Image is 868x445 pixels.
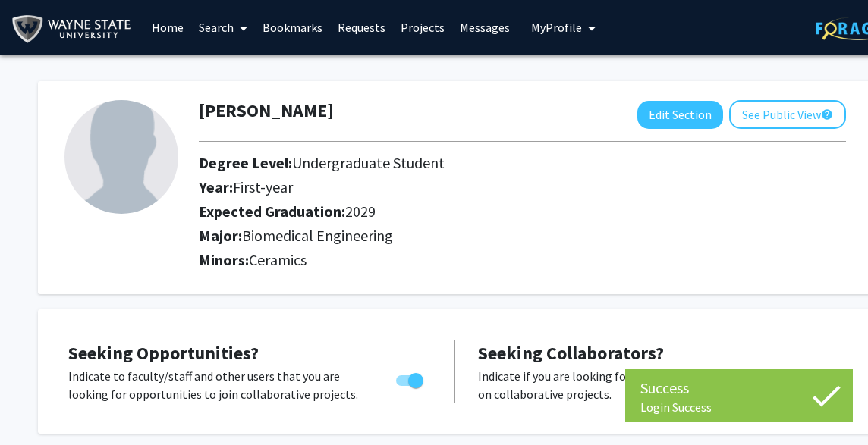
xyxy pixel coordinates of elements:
[64,100,178,214] img: Profile Picture
[478,341,664,365] span: Seeking Collaborators?
[233,177,293,196] span: First-year
[242,226,393,245] span: Biomedical Engineering
[390,367,432,390] div: Toggle
[68,341,259,365] span: Seeking Opportunities?
[478,367,778,403] p: Indicate if you are looking for other students to join you on collaborative projects.
[393,1,452,54] a: Projects
[255,1,330,54] a: Bookmarks
[199,251,846,269] h2: Minors:
[345,202,376,221] span: 2029
[800,367,842,390] div: Toggle
[531,20,582,35] span: My Profile
[199,154,761,172] h2: Degree Level:
[330,1,393,54] a: Requests
[199,202,761,221] h2: Expected Graduation:
[199,100,334,122] h1: [PERSON_NAME]
[199,178,761,196] h2: Year:
[249,250,307,269] span: Ceramics
[199,227,846,245] h2: Major:
[640,377,838,400] div: Success
[637,101,723,129] button: Edit Section
[68,367,367,403] p: Indicate to faculty/staff and other users that you are looking for opportunities to join collabor...
[729,100,846,129] button: See Public View
[821,105,833,124] mat-icon: help
[191,1,255,54] a: Search
[144,1,191,54] a: Home
[292,153,445,172] span: Undergraduate Student
[11,12,138,46] img: Wayne State University Logo
[452,1,517,54] a: Messages
[640,400,838,415] div: Login Success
